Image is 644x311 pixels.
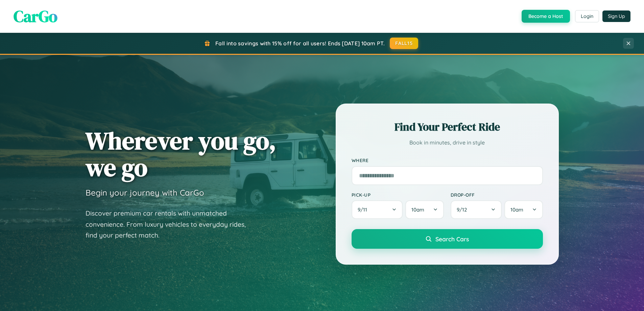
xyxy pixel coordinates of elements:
[86,187,204,198] h3: Begin your journey with CarGo
[390,38,418,49] button: FALL15
[215,40,385,47] span: Fall into savings with 15% off for all users! Ends [DATE] 10am PT.
[352,229,543,249] button: Search Cars
[602,10,630,22] button: Sign Up
[451,200,502,219] button: 9/12
[86,208,255,241] p: Discover premium car rentals with unmatched convenience. From luxury vehicles to everyday rides, ...
[86,127,276,181] h1: Wherever you go, we go
[457,206,470,213] span: 9 / 12
[352,200,403,219] button: 9/11
[358,206,371,213] span: 9 / 11
[510,206,523,213] span: 10am
[352,119,543,134] h2: Find Your Perfect Ride
[522,10,570,23] button: Become a Host
[435,235,469,243] span: Search Cars
[352,138,543,148] p: Book in minutes, drive in style
[405,200,444,219] button: 10am
[411,206,424,213] span: 10am
[575,10,599,22] button: Login
[14,5,57,27] span: CarGo
[352,192,444,198] label: Pick-up
[352,158,543,163] label: Where
[504,200,543,219] button: 10am
[451,192,543,198] label: Drop-off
